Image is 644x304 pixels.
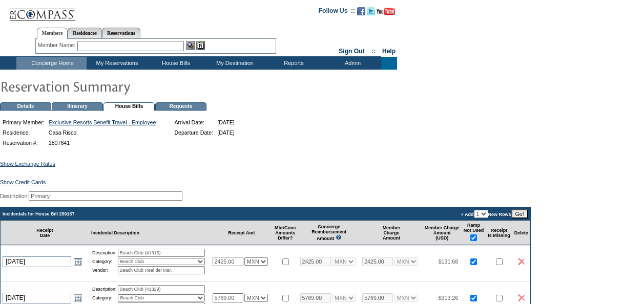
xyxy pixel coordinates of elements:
[92,258,117,265] td: Category:
[322,57,381,70] td: Admin
[211,221,273,245] td: Receipt Amt
[186,41,195,50] img: View
[518,258,525,265] img: icon_delete2.gif
[367,7,375,15] img: Follow us on Twitter
[298,207,530,221] td: » Add New Rows
[1,221,89,245] td: Receipt Date
[92,266,117,274] td: Vendor:
[72,292,84,303] a: Open the calendar popup.
[173,118,215,127] td: Arrival Date:
[216,128,236,137] td: [DATE]
[155,102,206,111] td: Requests
[173,128,215,137] td: Departure Date:
[92,294,117,301] td: Category:
[204,57,263,70] td: My Destination
[511,209,528,219] input: Go!
[377,8,395,15] img: Subscribe to our YouTube Channel
[102,28,140,38] a: Reservations
[382,48,396,55] a: Help
[87,57,146,70] td: My Reservations
[1,138,46,147] td: Reservation #:
[357,7,365,15] img: Become our fan on Facebook
[439,295,459,301] span: $313.26
[518,294,525,301] img: icon_delete2.gif
[371,48,376,55] span: ::
[52,102,103,111] td: Itinerary
[47,138,158,147] td: 1807641
[360,221,423,245] td: Member Charge Amount
[196,41,205,50] img: Reservations
[512,221,530,245] td: Delete
[16,57,87,70] td: Concierge Home
[339,48,364,55] a: Sign Out
[263,57,322,70] td: Reports
[92,285,117,293] td: Description:
[439,258,459,265] span: $131.68
[367,10,375,16] a: Follow us on Twitter
[103,102,155,111] td: House Bills
[49,119,156,125] a: Exclusive Resorts Benefit Travel - Employee
[216,118,236,127] td: [DATE]
[146,57,204,70] td: House Bills
[37,28,68,39] a: Members
[423,221,462,245] td: Member Charge Amount (USD)
[38,41,77,50] div: Member Name:
[298,221,361,245] td: Concierge Reimbursement Amount
[357,10,365,16] a: Become our fan on Facebook
[92,249,117,257] td: Description:
[1,207,298,221] td: Incidentals for House Bill 259157
[72,256,84,267] a: Open the calendar popup.
[319,6,355,18] td: Follow Us ::
[377,10,395,16] a: Subscribe to our YouTube Channel
[273,221,298,245] td: Mbr/Conc Amounts Differ?
[462,221,486,245] td: Ramp Not Used
[1,118,46,127] td: Primary Member:
[68,28,102,38] a: Residences
[336,234,342,240] img: questionMark_lightBlue.gif
[486,221,512,245] td: Receipt Is Missing
[47,128,158,137] td: Casa Risco
[1,128,46,137] td: Residence:
[89,221,211,245] td: Incidental Description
